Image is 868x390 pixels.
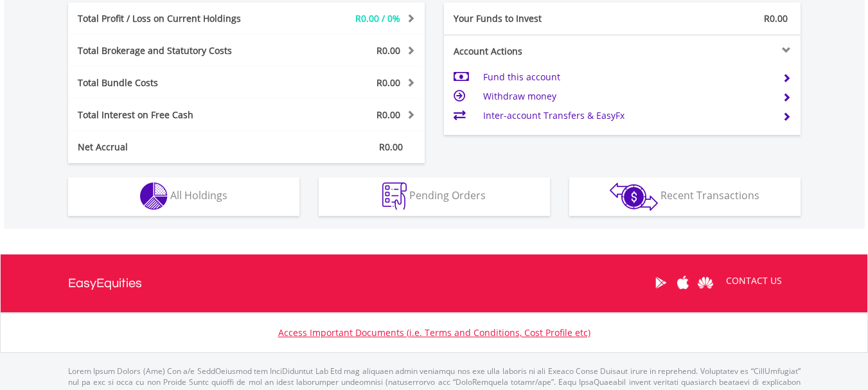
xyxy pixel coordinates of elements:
a: Apple [672,263,695,303]
div: Net Accrual [68,141,276,154]
button: Pending Orders [319,177,550,216]
span: Recent Transactions [660,188,759,202]
a: CONTACT US [717,263,791,299]
div: Total Bundle Costs [68,76,276,89]
div: Account Actions [444,45,623,58]
div: Total Brokerage and Statutory Costs [68,44,276,57]
td: Fund this account [483,67,772,87]
span: Pending Orders [409,188,486,202]
span: R0.00 [764,12,788,24]
span: R0.00 [376,76,400,89]
div: Your Funds to Invest [444,12,623,25]
span: R0.00 [376,109,400,121]
td: Withdraw money [483,87,772,106]
a: EasyEquities [68,254,142,312]
img: pending_instructions-wht.png [382,182,407,210]
span: All Holdings [170,188,227,202]
a: Access Important Documents (i.e. Terms and Conditions, Cost Profile etc) [278,326,590,339]
span: R0.00 / 0% [355,12,400,24]
button: Recent Transactions [569,177,801,216]
img: transactions-zar-wht.png [610,182,658,211]
button: All Holdings [68,177,299,216]
span: R0.00 [379,141,403,153]
div: Total Interest on Free Cash [68,109,276,121]
a: Huawei [695,263,717,303]
span: R0.00 [376,44,400,57]
div: Total Profit / Loss on Current Holdings [68,12,276,25]
img: holdings-wht.png [140,182,168,210]
a: Google Play [650,263,672,303]
td: Inter-account Transfers & EasyFx [483,106,772,125]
